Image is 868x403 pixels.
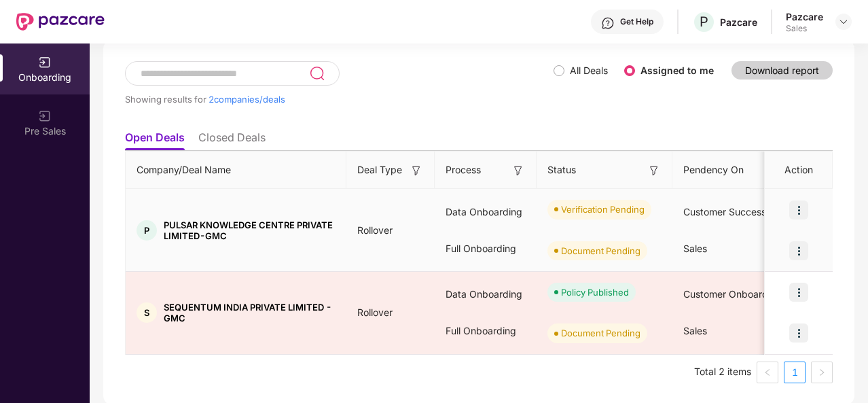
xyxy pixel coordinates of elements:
[757,362,778,383] li: Previous Page
[683,243,707,254] span: Sales
[346,224,403,236] span: Rollover
[125,130,185,150] li: Open Deals
[561,244,640,258] div: Document Pending
[640,65,714,76] label: Assigned to me
[789,323,808,343] img: icon
[357,162,402,177] span: Deal Type
[198,130,266,150] li: Closed Deals
[731,61,833,80] button: Download report
[789,241,808,260] img: icon
[757,362,778,383] button: left
[683,325,707,336] span: Sales
[784,362,806,383] li: 1
[164,220,336,241] span: PULSAR KNOWLEDGE CENTRE PRIVATE LIMITED-GMC
[786,23,823,34] div: Sales
[126,152,346,189] th: Company/Deal Name
[811,362,833,383] li: Next Page
[620,16,653,27] div: Get Help
[601,16,615,30] img: svg+xml;base64,PHN2ZyBpZD0iSGVscC0zMngzMiIgeG1sbnM9Imh0dHA6Ly93d3cudzMub3JnLzIwMDAvc3ZnIiB3aWR0aD...
[789,283,808,302] img: icon
[694,362,751,383] li: Total 2 items
[435,230,537,267] div: Full Onboarding
[511,164,525,177] img: svg+xml;base64,PHN2ZyB3aWR0aD0iMTYiIGhlaWdodD0iMTYiIHZpZXdCb3g9IjAgMCAxNiAxNiIgZmlsbD0ibm9uZSIgeG...
[410,164,423,177] img: svg+xml;base64,PHN2ZyB3aWR0aD0iMTYiIGhlaWdodD0iMTYiIHZpZXdCb3g9IjAgMCAxNiAxNiIgZmlsbD0ibm9uZSIgeG...
[164,302,336,323] span: SEQUENTUM INDIA PRIVATE LIMITED - GMC
[209,94,285,105] span: 2 companies/deals
[570,65,608,76] label: All Deals
[784,362,805,383] a: 1
[561,326,640,340] div: Document Pending
[647,164,661,177] img: svg+xml;base64,PHN2ZyB3aWR0aD0iMTYiIGhlaWdodD0iMTYiIHZpZXdCb3g9IjAgMCAxNiAxNiIgZmlsbD0ibm9uZSIgeG...
[435,276,537,313] div: Data Onboarding
[16,13,105,31] img: New Pazcare Logo
[683,162,744,177] span: Pendency On
[38,56,52,69] img: svg+xml;base64,PHN2ZyB3aWR0aD0iMjAiIGhlaWdodD0iMjAiIHZpZXdCb3g9IjAgMCAyMCAyMCIgZmlsbD0ibm9uZSIgeG...
[547,162,576,177] span: Status
[789,200,808,220] img: icon
[346,306,403,318] span: Rollover
[765,152,833,189] th: Action
[38,109,52,123] img: svg+xml;base64,PHN2ZyB3aWR0aD0iMjAiIGhlaWdodD0iMjAiIHZpZXdCb3g9IjAgMCAyMCAyMCIgZmlsbD0ibm9uZSIgeG...
[125,94,554,105] div: Showing results for
[561,203,645,216] div: Verification Pending
[811,362,833,383] button: right
[309,65,325,82] img: svg+xml;base64,PHN2ZyB3aWR0aD0iMjQiIGhlaWdodD0iMjUiIHZpZXdCb3g9IjAgMCAyNCAyNSIgZmlsbD0ibm9uZSIgeG...
[763,368,772,376] span: left
[561,285,629,299] div: Policy Published
[838,16,849,27] img: svg+xml;base64,PHN2ZyBpZD0iRHJvcGRvd24tMzJ4MzIiIHhtbG5zPSJodHRwOi8vd3d3LnczLm9yZy8yMDAwL3N2ZyIgd2...
[683,288,782,300] span: Customer Onboarding
[137,302,157,323] div: S
[446,162,481,177] span: Process
[818,368,826,376] span: right
[700,14,708,30] span: P
[137,220,157,241] div: P
[786,10,823,23] div: Pazcare
[435,194,537,230] div: Data Onboarding
[435,313,537,349] div: Full Onboarding
[683,206,766,217] span: Customer Success
[720,16,757,29] div: Pazcare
